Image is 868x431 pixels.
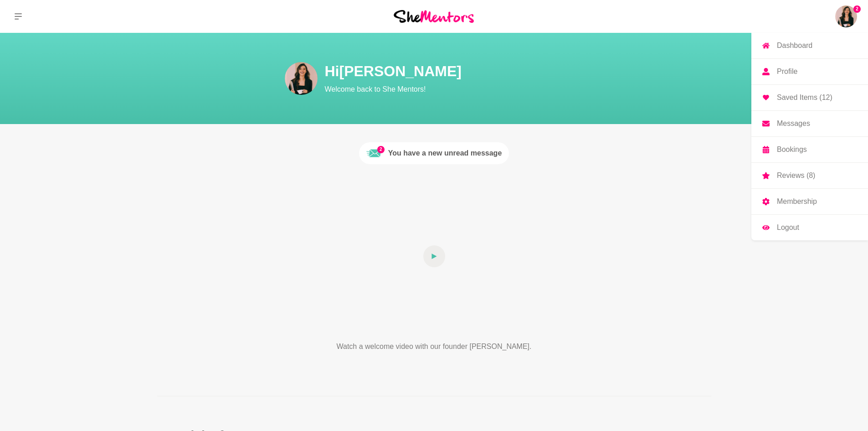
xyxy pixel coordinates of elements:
[777,198,817,205] p: Membership
[777,172,815,179] p: Reviews (8)
[777,94,832,101] p: Saved Items (12)
[777,68,797,75] p: Profile
[751,163,868,188] a: Reviews (8)
[835,5,857,27] a: Mariana Queiroz2DashboardProfileSaved Items (12)MessagesBookingsReviews (8)MembershipLogout
[853,5,861,13] span: 2
[751,137,868,162] a: Bookings
[325,84,653,95] p: Welcome back to She Mentors!
[751,111,868,136] a: Messages
[394,10,474,22] img: She Mentors Logo
[377,146,385,153] span: 2
[285,62,318,95] img: Mariana Queiroz
[359,142,509,164] a: 2Unread messageYou have a new unread message
[751,85,868,110] a: Saved Items (12)
[751,33,868,58] a: Dashboard
[835,5,857,27] img: Mariana Queiroz
[777,42,812,49] p: Dashboard
[777,146,807,153] p: Bookings
[777,224,799,231] p: Logout
[325,62,653,80] h1: Hi [PERSON_NAME]
[303,341,565,352] p: Watch a welcome video with our founder [PERSON_NAME].
[366,146,381,161] img: Unread message
[751,59,868,84] a: Profile
[388,148,502,159] div: You have a new unread message
[777,120,810,127] p: Messages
